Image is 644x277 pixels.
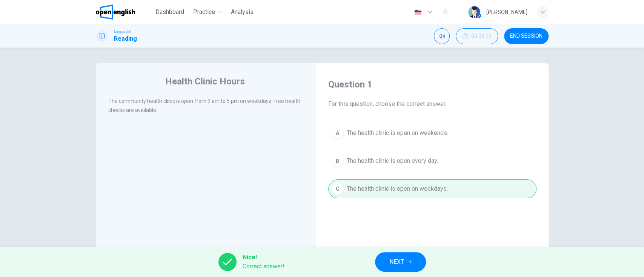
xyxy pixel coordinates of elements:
span: NEXT [389,257,404,267]
span: Linguaskill [114,29,132,34]
div: [PERSON_NAME] [486,8,527,17]
a: OpenEnglish logo [96,5,153,20]
span: 00:05:15 [471,33,492,39]
button: Analysis [228,5,257,19]
button: NEXT [375,252,426,272]
span: END SESSION [510,33,543,39]
button: Dashboard [152,5,187,19]
span: Correct answer! [243,262,284,271]
button: Practice [190,5,225,19]
div: Hide [456,28,498,44]
span: The community health clinic is open from 9 am to 5 pm on weekdays. Free health checks are available. [108,98,300,113]
img: Profile picture [468,6,480,18]
button: 00:05:15 [456,28,498,44]
h4: Question 1 [328,78,536,90]
button: END SESSION [504,28,549,44]
span: For this question, choose the correct answer. [328,99,536,109]
span: Dashboard [155,8,184,17]
span: Practice [193,8,215,17]
img: OpenEnglish logo [96,5,135,20]
h1: Reading [114,34,137,43]
span: Analysis [231,8,254,17]
span: Nice! [243,253,284,262]
h4: Health Clinic Hours [165,75,245,87]
div: Mute [434,28,450,44]
img: en [413,9,423,15]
